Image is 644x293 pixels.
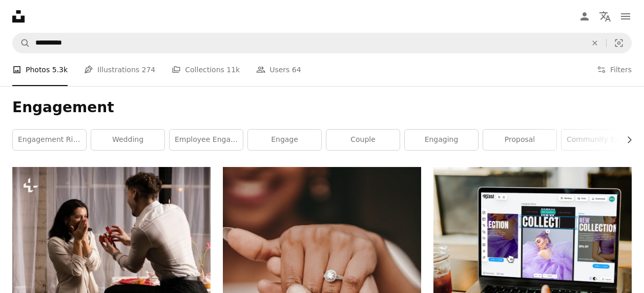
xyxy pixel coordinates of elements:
a: community engagement [562,130,635,150]
button: Filters [597,53,632,86]
a: couple [326,130,400,150]
a: a man kneeling down next to a woman [12,228,211,238]
a: engage [248,130,321,150]
a: Users 64 [256,53,301,86]
form: Find visuals sitewide [12,33,632,53]
span: 11k [226,64,240,75]
a: proposal [483,130,556,150]
a: Illustrations 274 [84,53,155,86]
a: Collections 11k [172,53,240,86]
button: scroll list to the right [620,130,632,150]
a: wedding [91,130,164,150]
button: Search Unsplash [13,33,30,53]
button: Language [595,6,615,27]
a: Home — Unsplash [12,10,25,23]
span: 64 [292,64,301,75]
a: engaging [405,130,478,150]
a: engagement ring [13,130,86,150]
a: employee engagement [170,130,243,150]
button: Clear [584,33,606,53]
a: Log in / Sign up [574,6,595,27]
span: 274 [142,64,156,75]
h1: Engagement [12,98,632,117]
button: Visual search [607,33,631,53]
button: Menu [615,6,636,27]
